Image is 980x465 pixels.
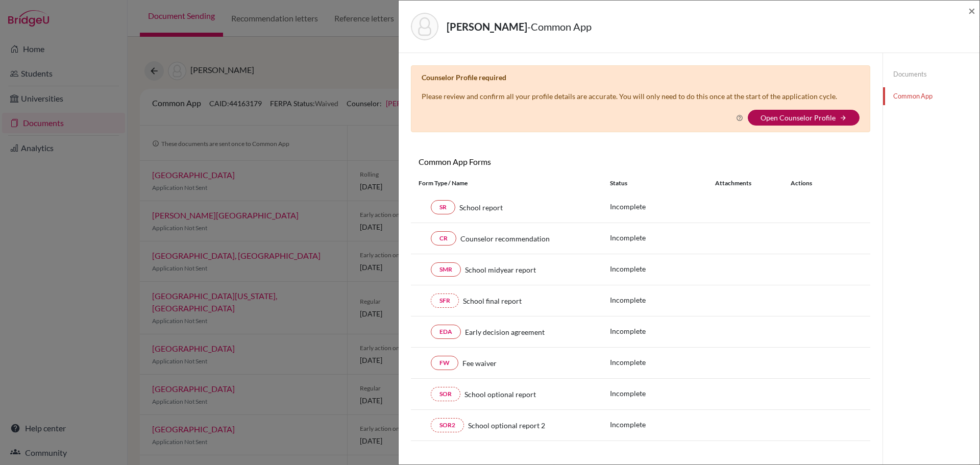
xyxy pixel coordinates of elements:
a: SMR [431,262,461,277]
span: × [968,3,975,18]
a: Documents [883,65,979,83]
p: Please review and confirm all your profile details are accurate. You will only need to do this on... [422,91,837,102]
p: Incomplete [610,201,715,212]
span: School final report [463,296,522,306]
div: Form Type / Name [411,179,602,188]
a: CR [431,231,456,246]
span: - Common App [527,20,592,33]
p: Incomplete [610,357,715,368]
div: Actions [778,179,842,188]
div: Status [610,179,715,188]
a: SFR [431,293,459,308]
a: EDA [431,325,461,339]
button: Open Counselor Profilearrow_forward [748,110,860,126]
p: Incomplete [610,326,715,336]
span: School midyear report [465,264,536,275]
a: Open Counselor Profile [761,113,836,122]
h6: Common App Forms [411,157,641,166]
button: Close [968,5,975,17]
a: Common App [883,87,979,105]
a: SOR2 [431,418,464,432]
span: School optional report [464,389,536,400]
div: Attachments [715,179,778,188]
p: Incomplete [610,388,715,399]
span: School report [459,202,503,213]
strong: [PERSON_NAME] [447,20,527,33]
p: Incomplete [610,295,715,305]
a: SOR [431,387,460,401]
span: Early decision agreement [465,327,545,337]
span: Counselor recommendation [460,233,550,244]
i: arrow_forward [840,114,847,121]
p: Incomplete [610,232,715,243]
a: SR [431,200,455,214]
p: Incomplete [610,419,715,430]
span: Fee waiver [462,358,497,369]
a: FW [431,356,458,370]
p: Incomplete [610,263,715,274]
span: School optional report 2 [468,420,545,431]
b: Counselor Profile required [422,73,506,82]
